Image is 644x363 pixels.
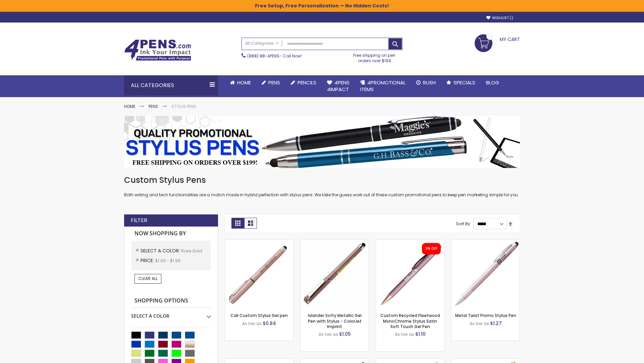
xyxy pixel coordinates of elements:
[301,239,369,245] a: Islander Softy Metallic Gel Pen with Stylus - ColorJet Imprint-Rose Gold
[141,257,155,264] span: Price
[415,331,426,337] span: $1.10
[453,79,475,86] span: Specials
[131,227,211,241] strong: Now Shopping by
[355,75,411,97] a: 4PROMOTIONALITEMS
[149,104,158,109] a: Pens
[285,75,322,90] a: Pencils
[327,79,350,93] span: 4Pens 4impact
[138,276,158,281] span: Clear All
[376,239,444,245] a: Custom Recycled Fleetwood MonoChrome Stylus Satin Soft Touch Gel Pen-Rose Gold
[124,104,135,109] a: Home
[481,75,504,90] a: Blog
[225,239,293,245] a: Cali Custom Stylus Gel pen-Rose Gold
[268,79,280,86] span: Pens
[451,240,520,308] img: Metal Twist Promo Stylus Pen-Rose gold
[225,75,256,90] a: Home
[171,104,196,109] strong: Stylus Pens
[411,75,441,90] a: Rush
[425,246,437,251] div: 5% OFF
[155,258,180,264] span: $1.00 - $1.99
[395,331,414,337] span: As low as
[441,75,481,90] a: Specials
[308,313,362,329] a: Islander Softy Metallic Gel Pen with Stylus - ColorJet Imprint
[256,75,285,90] a: Pens
[181,248,202,254] span: Rose Gold
[360,79,406,93] span: 4PROMOTIONAL ITEMS
[486,79,499,86] span: Blog
[237,79,251,86] span: Home
[339,331,351,337] span: $1.05
[423,79,436,86] span: Rush
[470,321,489,326] span: As low as
[135,274,161,283] a: Clear All
[456,221,470,227] label: Sort By
[231,218,244,229] strong: Grid
[376,240,444,308] img: Custom Recycled Fleetwood MonoChrome Stylus Satin Soft Touch Gel Pen-Rose Gold
[245,41,279,46] span: All Categories
[490,320,502,327] span: $1.27
[346,50,403,64] div: Free shipping on pen orders over $199
[486,15,513,21] a: Wishlist
[455,313,516,318] a: Metal Twist Promo Stylus Pen
[131,294,211,308] strong: Shopping Options
[242,38,282,49] a: All Categories
[380,313,440,329] a: Custom Recycled Fleetwood MonoChrome Stylus Satin Soft Touch Gel Pen
[451,239,520,245] a: Metal Twist Promo Stylus Pen-Rose gold
[230,313,288,318] a: Cali Custom Stylus Gel pen
[225,240,293,308] img: Cali Custom Stylus Gel pen-Rose Gold
[131,308,211,319] div: Select A Color
[263,320,276,327] span: $0.84
[319,331,338,337] span: As low as
[247,53,302,59] span: - Call Now!
[124,175,520,186] h1: Custom Stylus Pens
[141,247,181,254] span: Select A Color
[242,321,262,326] span: As low as
[301,240,369,308] img: Islander Softy Metallic Gel Pen with Stylus - ColorJet Imprint-Rose Gold
[247,53,279,59] a: (888) 88-4PENS
[131,217,147,224] strong: Filter
[124,116,520,168] img: Stylus Pens
[124,75,218,95] div: All Categories
[124,175,520,198] div: Both writing and tech functionalities are a match made in hybrid perfection with stylus pens. We ...
[322,75,355,97] a: 4Pens4impact
[298,79,316,86] span: Pencils
[124,39,191,61] img: 4Pens Custom Pens and Promotional Products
